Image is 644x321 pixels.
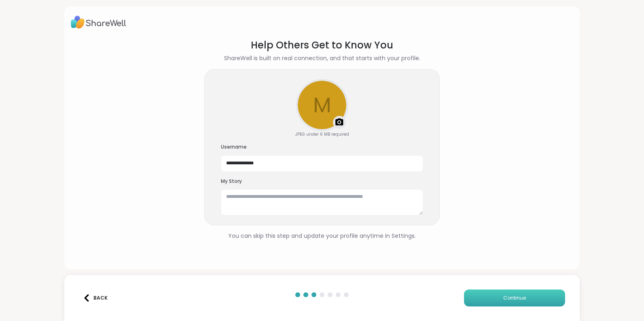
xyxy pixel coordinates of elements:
[83,294,108,302] div: Back
[228,232,416,240] div: You can skip this step and update your profile anytime in Settings.
[224,54,420,63] h2: ShareWell is built on real connection, and that starts with your profile.
[464,290,565,306] button: Continue
[224,38,420,52] h1: Help Others Get to Know You
[295,131,349,137] div: JPEG under 6 MB required
[79,290,111,306] button: Back
[503,294,526,302] span: Continue
[221,178,423,185] h3: My Story
[71,13,126,31] img: ShareWell Logo
[221,144,423,151] h3: Username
